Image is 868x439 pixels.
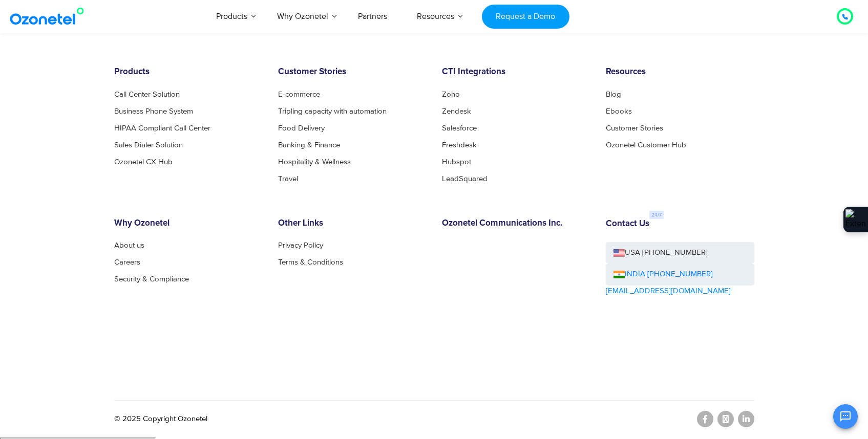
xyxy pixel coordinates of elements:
a: Hubspot [442,158,471,166]
h6: Why Ozonetel [114,218,263,229]
img: ind-flag.png [613,271,625,278]
h6: Contact Us [606,219,649,229]
a: LeadSquared [442,175,488,183]
a: Ozonetel Customer Hub [606,141,686,149]
a: Blog [606,91,621,98]
a: Zendesk [442,107,471,115]
a: Request a Demo [482,5,569,29]
a: Privacy Policy [278,242,323,249]
a: Ebooks [606,107,632,115]
a: HIPAA Compliant Call Center [114,124,210,132]
h6: Other Links [278,218,427,229]
h6: CTI Integrations [442,67,590,77]
a: Customer Stories [606,124,663,132]
h6: Customer Stories [278,67,427,77]
a: [EMAIL_ADDRESS][DOMAIN_NAME] [606,286,731,297]
a: INDIA [PHONE_NUMBER] [613,269,713,280]
h6: Resources [606,67,754,77]
a: About us [114,242,144,249]
a: Travel [278,175,298,183]
a: Salesforce [442,124,477,132]
h6: Ozonetel Communications Inc. [442,218,590,229]
a: Food Delivery [278,124,325,132]
a: Careers [114,258,140,266]
a: Security & Compliance [114,275,189,283]
h6: Products [114,67,263,77]
a: Hospitality & Wellness [278,158,351,166]
a: Sales Dialer Solution [114,141,183,149]
a: Ozonetel CX Hub [114,158,173,166]
a: Freshdesk [442,141,477,149]
a: Call Center Solution [114,91,180,98]
button: Open chat [833,404,858,429]
a: Business Phone System [114,107,193,115]
a: USA [PHONE_NUMBER] [606,242,754,264]
a: Zoho [442,91,460,98]
p: © 2025 Copyright Ozonetel [114,413,207,425]
a: Tripling capacity with automation [278,107,387,115]
a: Banking & Finance [278,141,340,149]
img: Extension Icon [845,209,866,230]
a: E-commerce [278,91,320,98]
a: Terms & Conditions [278,258,343,266]
img: us-flag.png [613,249,625,257]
